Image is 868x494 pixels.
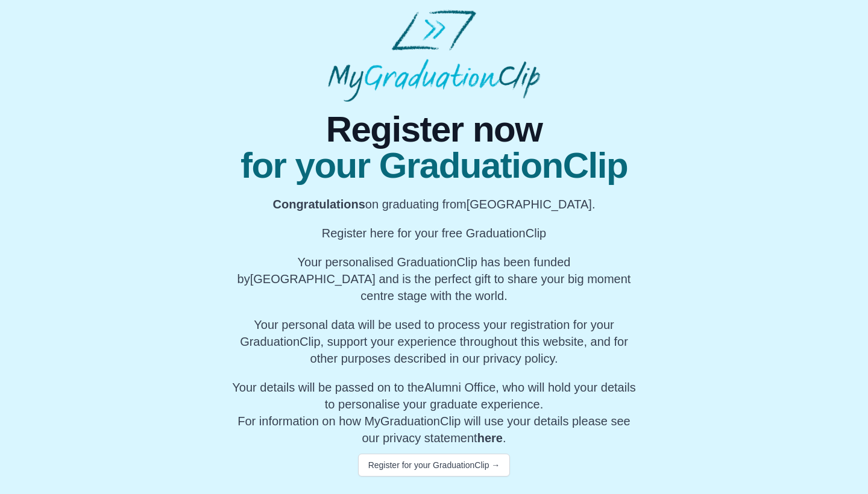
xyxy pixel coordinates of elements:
p: Your personal data will be used to process your registration for your GraduationClip, support you... [231,316,637,367]
button: Register for your GraduationClip → [358,454,511,477]
span: Your details will be passed on to the , who will hold your details to personalise your graduate e... [232,381,635,411]
span: For information on how MyGraduationClip will use your details please see our privacy statement . [232,381,635,445]
a: here [477,431,503,445]
p: Register here for your free GraduationClip [231,225,637,242]
p: on graduating from [GEOGRAPHIC_DATA]. [231,196,637,213]
span: Alumni Office [424,381,496,394]
b: Congratulations [273,198,365,211]
span: Register now [231,111,637,148]
p: Your personalised GraduationClip has been funded by [GEOGRAPHIC_DATA] and is the perfect gift to ... [231,254,637,304]
img: MyGraduationClip [328,10,540,102]
span: for your GraduationClip [231,148,637,184]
